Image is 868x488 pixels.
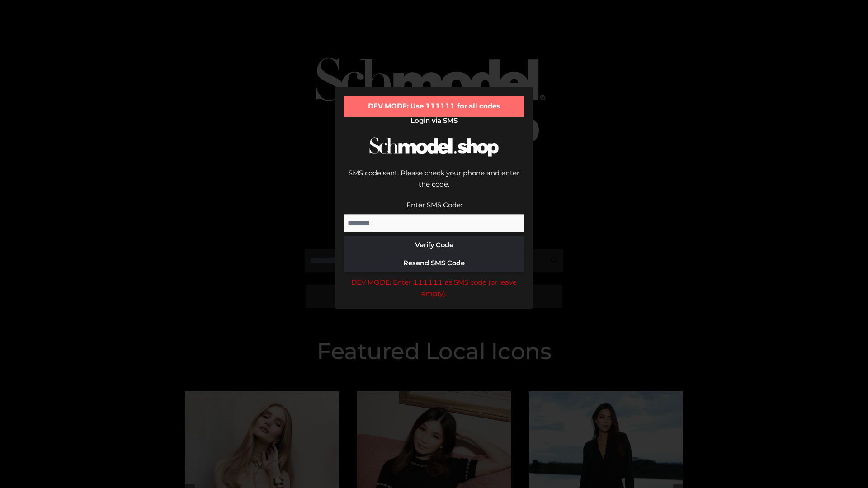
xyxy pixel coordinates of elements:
[344,117,524,125] h2: Login via SMS
[406,201,462,209] label: Enter SMS Code:
[344,254,524,272] button: Resend SMS Code
[344,277,524,300] div: DEV MODE: Enter 111111 as SMS code (or leave empty).
[344,167,524,199] div: SMS code sent. Please check your phone and enter the code.
[344,96,524,117] div: DEV MODE: Use 111111 for all codes
[366,129,502,165] img: Schmodel Logo
[344,236,524,254] button: Verify Code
